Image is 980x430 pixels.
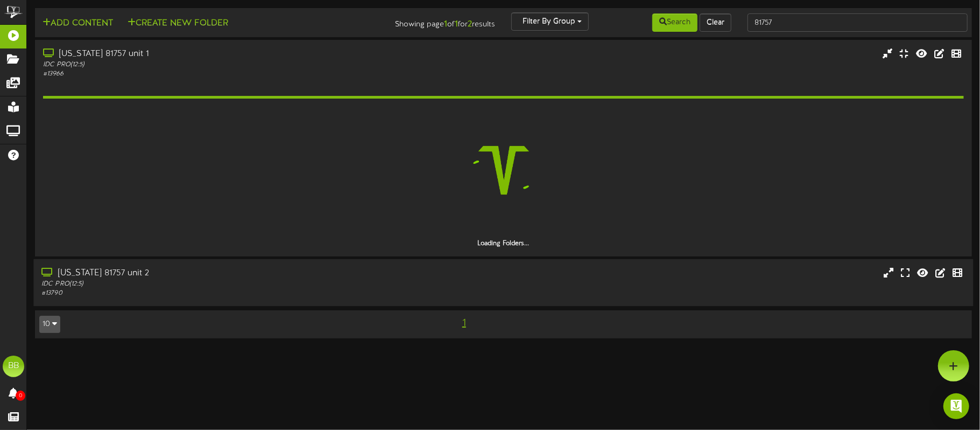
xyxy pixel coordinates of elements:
div: BB [3,356,24,377]
button: 10 [39,316,60,333]
span: 1 [460,317,469,329]
img: loading-spinner-5.png [435,101,573,239]
div: # 13790 [41,289,417,298]
strong: Loading Folders... [478,240,530,247]
div: IDC PRO ( 12:5 ) [41,280,417,289]
strong: 1 [444,19,447,29]
button: Create New Folder [124,17,231,30]
strong: 1 [455,19,458,29]
strong: 2 [468,19,472,29]
div: Open Intercom Messenger [943,393,969,419]
input: -- Search Playlists by Name -- [748,13,968,32]
button: Clear [700,13,731,32]
button: Filter By Group [511,12,589,31]
div: [US_STATE] 81757 unit 1 [43,48,417,60]
button: Search [652,13,697,32]
button: Add Content [39,17,116,30]
div: Showing page of for results [346,12,503,31]
div: [US_STATE] 81757 unit 2 [41,267,417,280]
div: # 13966 [43,70,417,79]
span: 0 [16,391,25,401]
div: IDC PRO ( 12:5 ) [43,60,417,70]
